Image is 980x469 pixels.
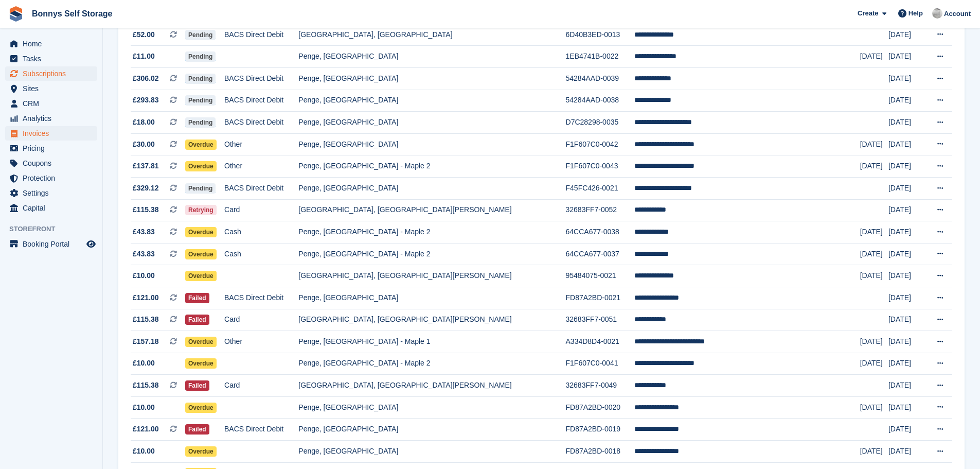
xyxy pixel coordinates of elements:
[566,199,635,221] td: 32683FF7-0052
[224,155,298,178] td: Other
[224,112,298,134] td: BACS Direct Debit
[9,224,102,234] span: Storefront
[185,74,216,84] span: Pending
[298,90,565,112] td: Penge, [GEOGRAPHIC_DATA]
[5,186,97,200] a: menu
[298,112,565,134] td: Penge, [GEOGRAPHIC_DATA]
[5,171,97,185] a: menu
[185,380,209,391] span: Failed
[133,314,159,325] span: £115.38
[298,199,565,221] td: [GEOGRAPHIC_DATA], [GEOGRAPHIC_DATA][PERSON_NAME]
[5,81,97,96] a: menu
[566,155,635,178] td: F1F607C0-0043
[888,265,925,287] td: [DATE]
[5,51,97,66] a: menu
[224,375,298,397] td: Card
[185,446,217,457] span: Overdue
[23,141,84,155] span: Pricing
[566,67,635,90] td: 54284AAD-0039
[888,353,925,375] td: [DATE]
[224,309,298,331] td: Card
[185,205,217,215] span: Retrying
[566,309,635,331] td: 32683FF7-0051
[566,265,635,287] td: 95484075-0021
[298,46,565,68] td: Penge, [GEOGRAPHIC_DATA]
[224,133,298,155] td: Other
[298,155,565,178] td: Penge, [GEOGRAPHIC_DATA] - Maple 2
[860,155,888,178] td: [DATE]
[298,177,565,199] td: Penge, [GEOGRAPHIC_DATA]
[566,419,635,441] td: FD87A2BD-0019
[185,424,209,435] span: Failed
[860,46,888,68] td: [DATE]
[860,331,888,353] td: [DATE]
[5,201,97,215] a: menu
[224,419,298,441] td: BACS Direct Debit
[5,156,97,170] a: menu
[566,133,635,155] td: F1F607C0-0042
[932,8,942,19] img: James Bonny
[888,133,925,155] td: [DATE]
[298,67,565,90] td: Penge, [GEOGRAPHIC_DATA]
[23,51,84,66] span: Tasks
[133,204,159,215] span: £115.38
[5,37,97,51] a: menu
[858,8,878,19] span: Create
[5,111,97,126] a: menu
[133,51,155,62] span: £11.00
[224,24,298,46] td: BACS Direct Debit
[860,441,888,463] td: [DATE]
[566,24,635,46] td: 6D40B3ED-0013
[185,293,209,303] span: Failed
[224,243,298,265] td: Cash
[888,221,925,244] td: [DATE]
[566,375,635,397] td: 32683FF7-0049
[860,265,888,287] td: [DATE]
[908,8,923,19] span: Help
[185,117,216,128] span: Pending
[185,183,216,194] span: Pending
[298,331,565,353] td: Penge, [GEOGRAPHIC_DATA] - Maple 1
[298,396,565,419] td: Penge, [GEOGRAPHIC_DATA]
[23,111,84,126] span: Analytics
[23,201,84,215] span: Capital
[298,309,565,331] td: [GEOGRAPHIC_DATA], [GEOGRAPHIC_DATA][PERSON_NAME]
[28,5,116,22] a: Bonnys Self Storage
[566,243,635,265] td: 64CCA677-0037
[23,126,84,141] span: Invoices
[860,221,888,244] td: [DATE]
[185,403,217,413] span: Overdue
[133,358,155,369] span: £10.00
[5,66,97,81] a: menu
[888,24,925,46] td: [DATE]
[23,171,84,185] span: Protection
[566,287,635,309] td: FD87A2BD-0021
[860,133,888,155] td: [DATE]
[8,6,24,22] img: stora-icon-8386f47178a22dfd0bd8f6a31ec36ba5ce8667c1dd55bd0f319d3a0aa187defe.svg
[888,441,925,463] td: [DATE]
[133,249,155,259] span: £43.83
[185,95,216,106] span: Pending
[860,353,888,375] td: [DATE]
[566,90,635,112] td: 54284AAD-0038
[133,95,159,106] span: £293.83
[860,243,888,265] td: [DATE]
[133,292,159,303] span: £121.00
[133,227,155,237] span: £43.83
[888,331,925,353] td: [DATE]
[888,243,925,265] td: [DATE]
[133,380,159,391] span: £115.38
[860,396,888,419] td: [DATE]
[185,51,216,62] span: Pending
[888,177,925,199] td: [DATE]
[5,141,97,155] a: menu
[298,243,565,265] td: Penge, [GEOGRAPHIC_DATA] - Maple 2
[185,161,217,171] span: Overdue
[888,419,925,441] td: [DATE]
[224,331,298,353] td: Other
[888,309,925,331] td: [DATE]
[888,155,925,178] td: [DATE]
[133,29,155,40] span: £52.00
[888,67,925,90] td: [DATE]
[298,221,565,244] td: Penge, [GEOGRAPHIC_DATA] - Maple 2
